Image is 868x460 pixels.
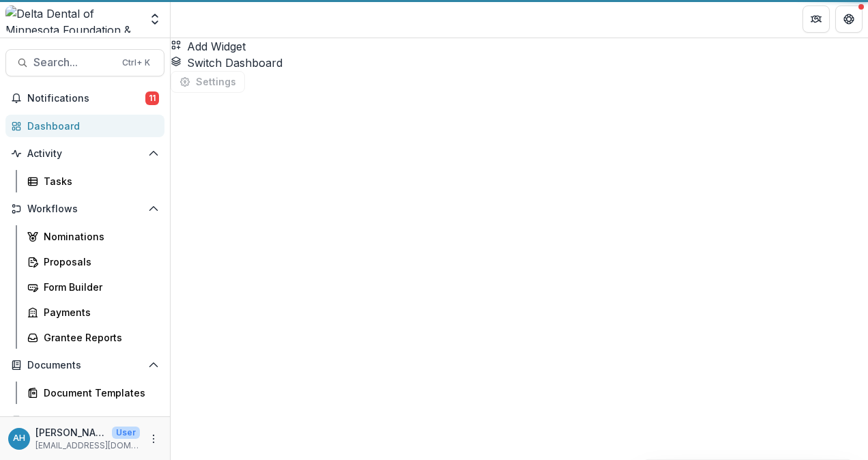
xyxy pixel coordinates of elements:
[44,330,154,345] div: Grantee Reports
[5,198,164,220] button: Open Workflows
[33,56,114,69] span: Search...
[44,305,154,319] div: Payments
[5,87,164,109] button: Notifications11
[27,93,145,104] span: Notifications
[27,360,143,371] span: Documents
[22,382,164,404] a: Document Templates
[44,255,154,269] div: Proposals
[22,225,164,248] a: Nominations
[145,91,159,105] span: 11
[5,143,164,164] button: Open Activity
[44,174,154,188] div: Tasks
[44,280,154,294] div: Form Builder
[112,427,140,439] p: User
[835,5,863,33] button: Get Help
[13,434,25,443] div: Annessa Hicks
[119,55,153,70] div: Ctrl + K
[171,71,245,93] button: Settings
[145,431,162,447] button: More
[5,354,164,376] button: Open Documents
[22,170,164,192] a: Tasks
[35,425,106,440] p: [PERSON_NAME]
[171,38,246,55] button: Add Widget
[44,386,154,400] div: Document Templates
[5,115,164,137] a: Dashboard
[22,326,164,349] a: Grantee Reports
[802,5,830,33] button: Partners
[5,5,140,33] img: Delta Dental of Minnesota Foundation & Community Giving logo
[22,301,164,324] a: Payments
[27,119,154,133] div: Dashboard
[44,229,154,244] div: Nominations
[145,5,164,33] button: Open entity switcher
[35,440,140,452] p: [EMAIL_ADDRESS][DOMAIN_NAME]
[171,55,283,71] button: Switch Dashboard
[5,49,164,76] button: Search...
[176,9,234,29] nav: breadcrumb
[22,276,164,298] a: Form Builder
[5,409,164,431] button: Open Contacts
[27,415,143,427] span: Contacts
[22,250,164,273] a: Proposals
[27,203,143,215] span: Workflows
[27,148,143,160] span: Activity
